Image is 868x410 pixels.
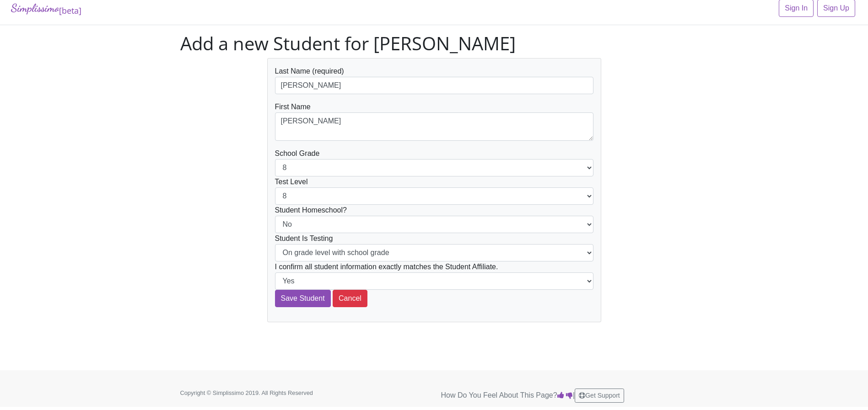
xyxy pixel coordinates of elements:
[333,290,367,307] button: Cancel
[275,66,593,307] form: School Grade Test Level Student Homeschool? Student Is Testing I confirm all student information ...
[275,290,331,307] input: Save Student
[441,389,688,403] p: How Do You Feel About This Page? |
[275,66,593,94] div: Last Name (required)
[275,101,593,141] div: First Name
[575,389,624,403] button: Get Support
[180,389,340,397] p: Copyright © Simplissimo 2019. All Rights Reserved
[180,32,688,54] h1: Add a new Student for [PERSON_NAME]
[59,5,81,16] sub: [beta]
